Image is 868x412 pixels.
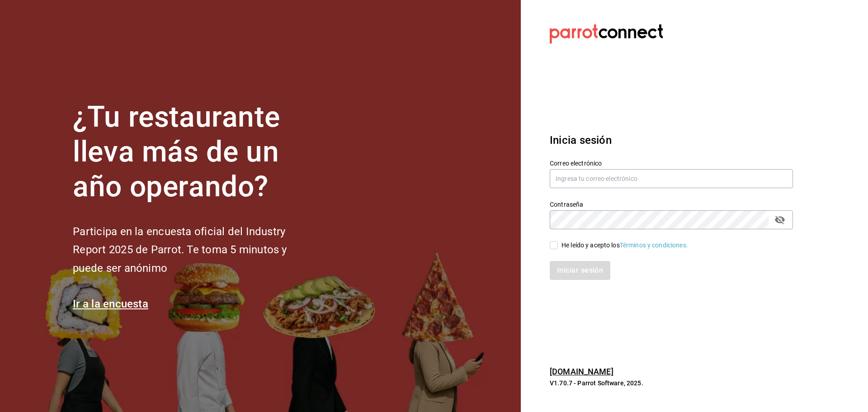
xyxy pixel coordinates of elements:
[550,160,793,166] label: Correo electrónico
[620,242,688,249] a: Términos y condiciones.
[550,132,793,148] h3: Inicia sesión
[772,212,788,227] button: passwordField
[550,201,793,208] label: Contraseña
[550,379,793,388] p: V1.70.7 - Parrot Software, 2025.
[550,169,793,188] input: Ingresa tu correo electrónico
[73,223,317,278] h2: Participa en la encuesta oficial del Industry Report 2025 de Parrot. Te toma 5 minutos y puede se...
[550,367,613,376] a: [DOMAIN_NAME]
[73,298,148,310] a: Ir a la encuesta
[561,241,688,250] div: He leído y acepto los
[73,100,317,204] h1: ¿Tu restaurante lleva más de un año operando?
